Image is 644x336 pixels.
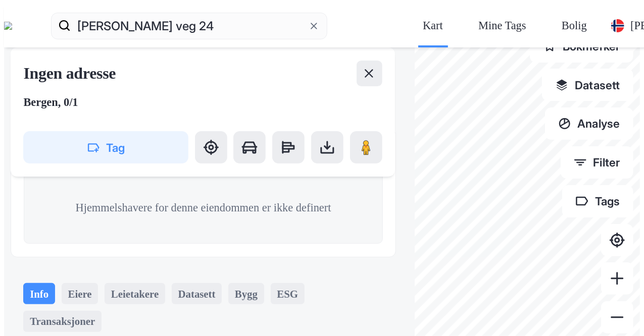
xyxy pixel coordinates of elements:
[24,172,382,244] div: Hjemmelshavere for denne eiendommen er ikke definert
[23,132,188,164] button: Tag
[545,107,634,140] button: Analyse
[562,16,587,35] div: Bolig
[23,283,55,304] div: Info
[23,311,102,332] div: Transaksjoner
[542,69,633,101] button: Datasett
[561,146,634,179] button: Filter
[23,93,78,112] div: Bergen, 0/1
[172,283,222,304] div: Datasett
[228,283,264,304] div: Bygg
[71,10,308,42] input: Søk på adresse, matrikkel, gårdeiere, leietakere eller personer
[23,61,119,86] div: Ingen adresse
[562,185,633,217] button: Tags
[62,283,98,304] div: Eiere
[271,283,305,304] div: ESG
[4,22,12,30] img: logo.a4113a55bc3d86da70a041830d287a7e.svg
[478,16,526,35] div: Mine Tags
[105,283,165,304] div: Leietakere
[593,288,644,336] iframe: Chat Widget
[423,16,443,35] div: Kart
[593,288,644,336] div: Kontrollprogram for chat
